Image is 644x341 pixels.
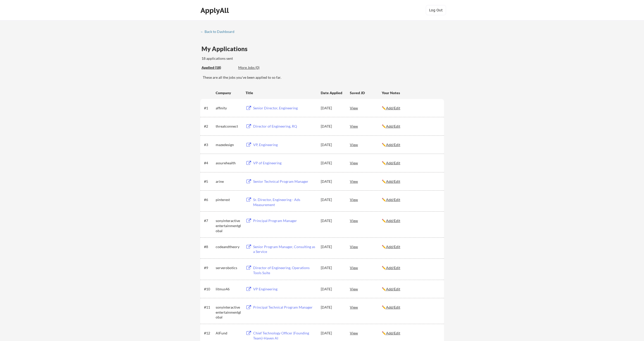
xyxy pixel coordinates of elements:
u: Add/Edit [386,197,400,202]
div: View [350,103,382,112]
div: View [350,216,382,225]
div: View [350,303,382,312]
div: VP Engineering [253,287,316,292]
div: ✏️ [382,106,439,111]
div: [DATE] [321,218,343,223]
u: Add/Edit [386,106,400,110]
div: View [350,195,382,204]
div: [DATE] [321,287,343,292]
div: ✏️ [382,161,439,166]
div: ← Back to Dashboard [200,30,238,33]
div: #3 [204,142,214,147]
button: Log Out [426,5,446,15]
div: Your Notes [382,90,439,95]
div: Saved JD [350,88,382,97]
div: These are all the jobs you've been applied to so far. [203,75,444,80]
div: My Applications [202,46,252,52]
div: #5 [204,179,214,184]
div: ApplyAll [200,6,230,15]
u: Add/Edit [386,143,400,147]
div: ✏️ [382,305,439,310]
div: 18 applications sent [202,56,299,61]
u: Add/Edit [386,161,400,165]
div: [DATE] [321,331,343,336]
div: #2 [204,124,214,129]
div: View [350,140,382,149]
div: These are all the jobs you've been applied to so far. [202,65,234,70]
div: pinterest [216,197,241,202]
div: Senior Director, Engineering [253,106,316,111]
div: affinity [216,106,241,111]
div: #1 [204,106,214,111]
u: Add/Edit [386,287,400,291]
div: ✏️ [382,197,439,202]
div: [DATE] [321,106,343,111]
div: Senior Program Manager, Consulting as a Service [253,244,316,254]
div: View [350,328,382,337]
div: VP of Engineering [253,161,316,166]
div: View [350,284,382,293]
div: #10 [204,287,214,292]
div: assurehealth [216,161,241,166]
div: ✏️ [382,218,439,223]
div: [DATE] [321,161,343,166]
div: #6 [204,197,214,202]
div: ✏️ [382,331,439,336]
div: Applied (18) [202,65,234,70]
div: mazedesign [216,142,241,147]
div: Chief Technology Officer (Founding Team)-Haven AI [253,331,316,340]
u: Add/Edit [386,124,400,128]
div: #7 [204,218,214,223]
div: Company [216,90,241,95]
u: Add/Edit [386,305,400,309]
div: Title [246,90,316,95]
div: #9 [204,265,214,270]
div: threatconnect [216,124,241,129]
div: These are job applications we think you'd be a good fit for, but couldn't apply you to automatica... [238,65,275,70]
div: ✏️ [382,265,439,270]
div: [DATE] [321,305,343,310]
div: View [350,158,382,167]
u: Add/Edit [386,266,400,270]
div: arine [216,179,241,184]
div: sonyinteractiveentertainmentglobal [216,305,241,320]
div: #4 [204,161,214,166]
div: ✏️ [382,287,439,292]
div: ✏️ [382,124,439,129]
div: Principal Technical Program Manager [253,305,316,310]
div: VP, Engineering [253,142,316,147]
u: Add/Edit [386,179,400,184]
div: codeandtheory [216,244,241,249]
div: ✏️ [382,142,439,147]
u: Add/Edit [386,331,400,335]
div: View [350,177,382,186]
div: Senior Technical Program Manager [253,179,316,184]
div: Date Applied [321,90,343,95]
a: ← Back to Dashboard [200,30,238,35]
div: serverobotics [216,265,241,270]
u: Add/Edit [386,218,400,223]
div: [DATE] [321,244,343,249]
div: sonyinteractiveentertainmentglobal [216,218,241,233]
div: More Jobs (0) [238,65,275,70]
div: View [350,263,382,272]
div: ✏️ [382,179,439,184]
u: Add/Edit [386,245,400,249]
div: [DATE] [321,124,343,129]
div: Director of Engineering, RQ [253,124,316,129]
div: View [350,122,382,131]
div: [DATE] [321,142,343,147]
div: Sr. Director, Engineering - Ads Measurement [253,197,316,207]
div: #12 [204,331,214,336]
div: [DATE] [321,197,343,202]
div: AIFund [216,331,241,336]
div: Principal Program Manager [253,218,316,223]
div: [DATE] [321,179,343,184]
div: View [350,242,382,251]
div: ✏️ [382,244,439,249]
div: Director of Engineering, Operations Tools Suite [253,265,316,275]
div: #8 [204,244,214,249]
div: [DATE] [321,265,343,270]
div: #11 [204,305,214,310]
div: litmus46 [216,287,241,292]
